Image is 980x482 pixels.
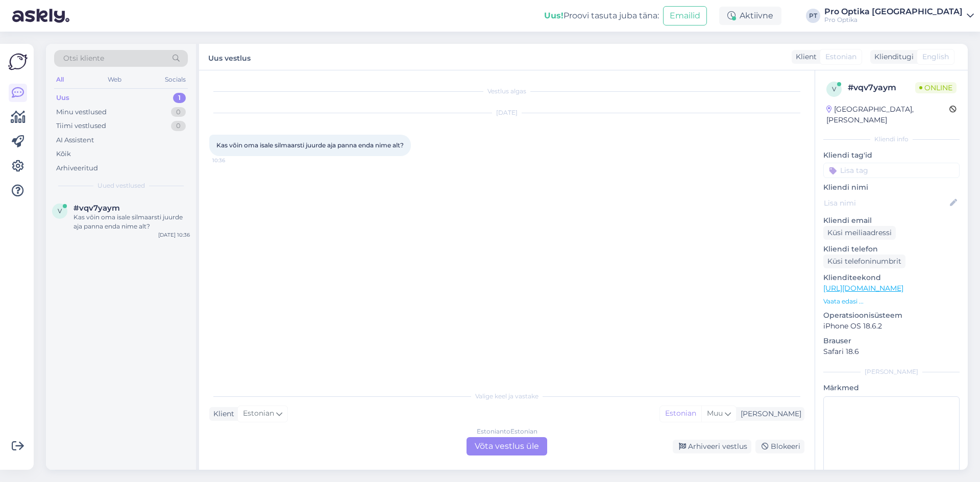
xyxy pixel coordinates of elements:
div: [PERSON_NAME] [737,409,801,419]
span: Otsi kliente [63,53,104,64]
div: All [54,73,66,86]
div: Küsi meiliaadressi [823,226,896,240]
div: Arhiveeritud [56,163,98,173]
span: Kas võin oma isale silmaarsti juurde aja panna enda nime alt? [216,141,404,149]
a: [URL][DOMAIN_NAME] [823,284,903,293]
p: Märkmed [823,383,960,393]
p: Kliendi tag'id [823,150,960,161]
div: Minu vestlused [56,107,107,117]
span: Estonian [825,52,856,62]
div: AI Assistent [56,135,94,145]
input: Lisa tag [823,163,960,178]
p: Kliendi nimi [823,182,960,193]
b: Uus! [544,11,563,20]
label: Uus vestlus [208,50,251,64]
span: Online [915,82,957,93]
div: Aktiivne [719,7,781,25]
div: Estonian [660,406,701,421]
p: Operatsioonisüsteem [823,310,960,321]
p: Safari 18.6 [823,346,960,357]
input: Lisa nimi [824,197,948,209]
div: [PERSON_NAME] [823,367,960,376]
img: Askly Logo [8,52,28,71]
div: Klienditugi [870,52,914,62]
p: Vaata edasi ... [823,297,960,306]
div: # vqv7yaym [848,82,915,94]
div: [DATE] [209,108,804,117]
div: [GEOGRAPHIC_DATA], [PERSON_NAME] [826,104,949,125]
div: Proovi tasuta juba täna: [544,10,659,22]
p: Klienditeekond [823,272,960,283]
div: Küsi telefoninumbrit [823,255,905,268]
p: iPhone OS 18.6.2 [823,321,960,332]
div: 0 [171,121,186,131]
div: Klient [792,52,817,62]
div: Kõik [56,149,71,159]
div: Tiimi vestlused [56,121,106,131]
span: v [58,207,62,215]
p: Brauser [823,336,960,346]
span: English [922,52,949,62]
div: Web [106,73,124,86]
div: Kliendi info [823,135,960,144]
div: Klient [209,409,234,419]
button: Emailid [663,6,707,26]
div: Estonian to Estonian [477,427,537,436]
span: Uued vestlused [97,181,145,190]
span: Estonian [243,408,274,419]
div: Kas võin oma isale silmaarsti juurde aja panna enda nime alt? [73,213,190,231]
div: Arhiveeri vestlus [673,440,751,453]
div: PT [806,9,820,23]
div: Socials [163,73,188,86]
div: Blokeeri [755,440,804,453]
p: Kliendi email [823,215,960,226]
span: v [832,85,836,93]
div: 0 [171,107,186,117]
div: Uus [56,93,69,103]
div: Võta vestlus üle [467,437,547,455]
div: Pro Optika [824,16,963,24]
span: Muu [707,409,723,418]
div: Vestlus algas [209,87,804,96]
div: 1 [173,93,186,103]
a: Pro Optika [GEOGRAPHIC_DATA]Pro Optika [824,8,974,24]
div: Pro Optika [GEOGRAPHIC_DATA] [824,8,963,16]
p: Kliendi telefon [823,244,960,255]
div: Valige keel ja vastake [209,392,804,401]
span: 10:36 [212,157,251,164]
span: #vqv7yaym [73,204,120,213]
div: [DATE] 10:36 [158,231,190,239]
